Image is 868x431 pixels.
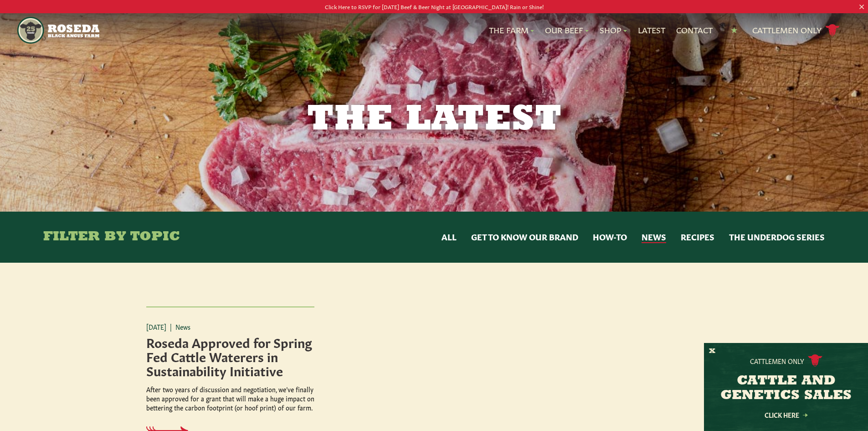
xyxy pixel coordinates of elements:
[471,231,578,243] button: Get to Know Our Brand
[489,24,534,36] a: The Farm
[146,335,315,377] h4: Roseda Approved for Spring Fed Cattle Waterers in Sustainability Initiative
[146,322,315,331] p: [DATE] News
[146,384,315,412] p: After two years of discussion and negotiation, we’ve finally been approved for a grant that will ...
[752,22,840,38] a: Cattlemen Only
[676,24,713,36] a: Contact
[17,13,851,47] nav: Main Navigation
[170,322,172,331] span: |
[600,24,627,36] a: Shop
[642,231,666,243] button: News
[745,412,827,418] a: Click Here
[43,2,825,11] p: Click Here to RSVP for [DATE] Beef & Beer Night at [GEOGRAPHIC_DATA]! Rain or Shine!
[715,374,857,403] h3: CATTLE AND GENETICS SALES
[545,24,589,36] a: Our Beef
[17,17,99,44] img: https://roseda.com/wp-content/uploads/2021/05/roseda-25-header.png
[750,356,804,365] p: Cattlemen Only
[729,231,825,243] button: The UnderDog Series
[593,231,627,243] button: How-to
[709,347,715,356] button: X
[808,354,822,367] img: cattle-icon.svg
[201,102,668,139] h1: The Latest
[442,231,457,243] button: All
[638,24,665,36] a: Latest
[43,230,180,244] h4: Filter By Topic
[681,231,714,243] button: Recipes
